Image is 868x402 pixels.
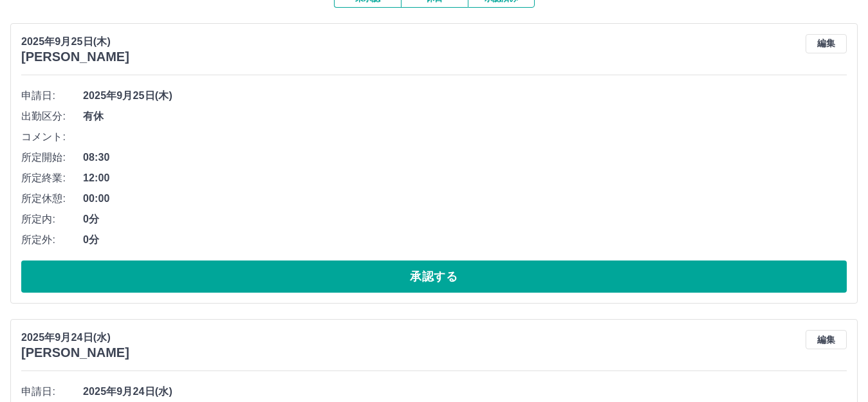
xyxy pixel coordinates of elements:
[806,330,847,349] button: 編集
[21,384,83,399] span: 申請日:
[21,109,83,124] span: 出勤区分:
[21,150,83,165] span: 所定開始:
[83,384,847,399] span: 2025年9月24日(水)
[21,129,83,145] span: コメント:
[83,150,847,165] span: 08:30
[83,191,847,206] span: 00:00
[21,88,83,104] span: 申請日:
[83,170,847,186] span: 12:00
[21,212,83,227] span: 所定内:
[21,50,129,64] h3: [PERSON_NAME]
[21,345,129,360] h3: [PERSON_NAME]
[83,212,847,227] span: 0分
[83,109,847,124] span: 有休
[21,170,83,186] span: 所定終業:
[83,88,847,104] span: 2025年9月25日(木)
[21,330,129,345] p: 2025年9月24日(水)
[806,34,847,53] button: 編集
[83,232,847,248] span: 0分
[21,34,129,50] p: 2025年9月25日(木)
[21,191,83,206] span: 所定休憩:
[21,260,847,293] button: 承認する
[21,232,83,248] span: 所定外:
